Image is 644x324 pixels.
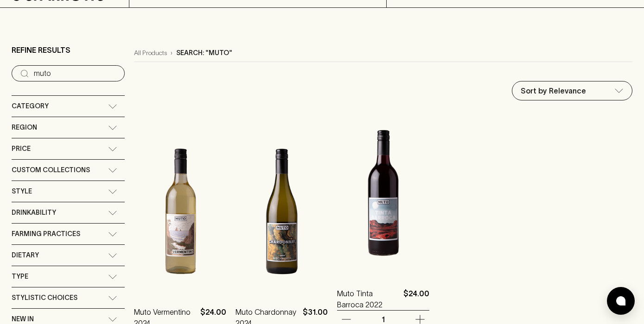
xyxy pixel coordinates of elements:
img: bubble-icon [616,296,625,305]
span: Category [12,100,49,112]
img: Muto Chardonnay 2024 [236,131,328,293]
p: › [171,48,172,58]
div: Style [12,181,125,202]
div: Price [12,138,125,159]
input: Try “Pinot noir” [34,66,117,81]
div: Region [12,117,125,138]
div: Stylistic Choices [12,287,125,308]
p: $24.00 [403,288,429,310]
span: Drinkability [12,207,56,218]
span: Farming Practices [12,228,80,240]
div: Farming Practices [12,224,125,244]
span: Custom Collections [12,164,90,176]
p: Search: "muto" [176,48,232,58]
span: Stylistic Choices [12,292,77,304]
div: Sort by Relevance [512,81,632,100]
img: Muto Vermentino 2024 [134,131,226,293]
p: Refine Results [12,44,70,56]
div: Dietary [12,245,125,266]
img: Muto Tinta Barroca 2022 [337,112,429,274]
p: Sort by Relevance [521,85,586,96]
span: Style [12,186,32,197]
span: Type [12,271,28,282]
div: Drinkability [12,202,125,223]
span: Region [12,122,37,133]
a: Muto Tinta Barroca 2022 [337,288,400,310]
div: Custom Collections [12,160,125,181]
span: Price [12,143,31,155]
span: Dietary [12,249,39,261]
a: All Products [134,48,167,58]
div: Type [12,266,125,287]
div: Category [12,96,125,117]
